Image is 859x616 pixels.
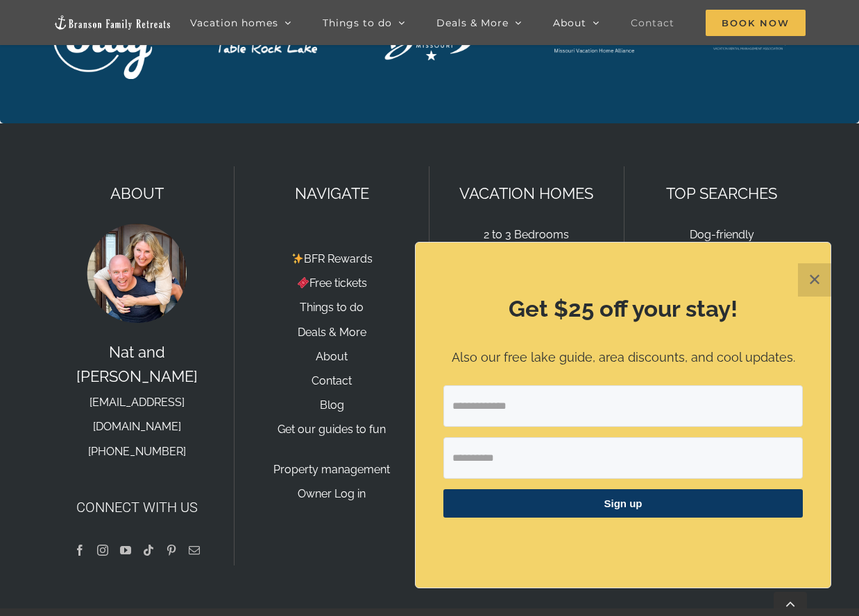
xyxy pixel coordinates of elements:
p: Also our free lake guide, area discounts, and cool updates. [443,348,803,368]
span: Vacation homes [190,18,278,28]
a: [EMAIL_ADDRESS][DOMAIN_NAME] [90,396,185,433]
a: Contact [312,374,352,387]
span: Book Now [706,10,806,36]
a: YouTube [120,545,131,556]
a: Free tickets [296,276,366,290]
a: Blog [320,398,344,412]
a: Pinterest [166,545,177,556]
h2: Get $25 off your stay! [443,293,803,325]
input: Email Address [443,385,803,427]
a: Owner Log in [298,487,366,500]
a: Facebook [74,545,85,556]
a: Things to do [300,301,364,314]
input: First Name [443,437,803,479]
img: ✨ [292,253,303,264]
img: 🎟️ [298,277,309,288]
a: Dog-friendly [690,228,754,241]
img: Branson Family Retreats Logo [53,15,171,30]
p: ​ [443,535,803,549]
a: BFR Rewards [291,252,372,265]
a: Deals & More [298,326,366,339]
p: TOP SEARCHES [638,182,806,206]
img: Nat and Tyann [85,221,189,325]
span: About [553,18,586,28]
h4: Connect with us [53,497,220,518]
p: NAVIGATE [248,182,415,206]
span: Things to do [323,18,392,28]
a: 2 to 3 Bedrooms [484,228,569,241]
button: Sign up [443,489,803,518]
span: Contact [631,18,674,28]
a: Get our guides to fun [278,423,386,436]
p: VACATION HOMES [443,182,610,206]
button: Close [798,263,831,297]
a: [PHONE_NUMBER] [88,445,186,458]
a: Mail [189,545,200,556]
p: ABOUT [53,182,220,206]
p: Nat and [PERSON_NAME] [53,340,220,462]
a: About [316,350,348,363]
a: Property management [273,463,390,476]
a: Tiktok [143,545,154,556]
a: Instagram [97,545,108,556]
span: Deals & More [436,18,509,28]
